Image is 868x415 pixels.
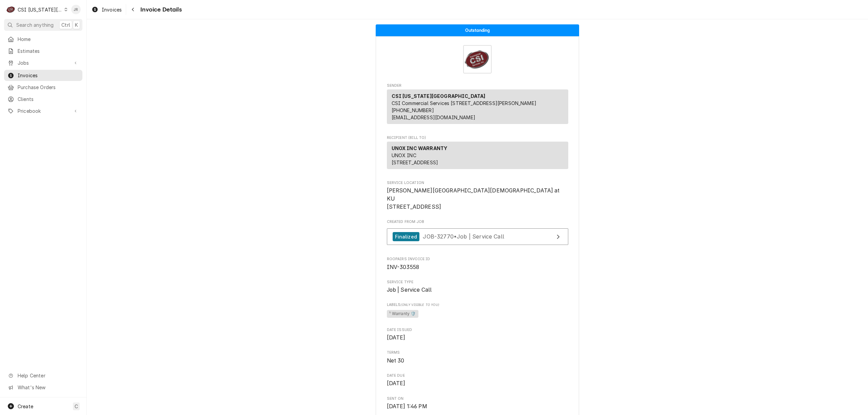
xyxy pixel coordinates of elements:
div: Roopairs Invoice ID [387,256,568,271]
a: Go to Pricebook [4,105,82,117]
div: Sent On [387,396,568,411]
div: [object Object] [387,302,568,319]
a: Go to Jobs [4,57,82,68]
span: Invoices [18,72,79,79]
div: Recipient (Bill To) [387,142,568,169]
strong: CSI [US_STATE][GEOGRAPHIC_DATA] [392,93,486,99]
span: Ctrl [61,21,70,28]
div: Terms [387,350,568,365]
div: Jessica Rentfro's Avatar [71,5,81,14]
img: Logo [463,45,492,74]
span: INV-303558 [387,264,419,270]
a: Go to Help Center [4,370,82,381]
span: JOB-32770 • Job | Service Call [423,233,504,240]
span: Jobs [18,59,69,66]
span: Terms [387,357,568,365]
span: Sent On [387,402,568,411]
button: Search anythingCtrlK [4,19,82,31]
span: [PERSON_NAME][GEOGRAPHIC_DATA][DEMOGRAPHIC_DATA] at KU [STREET_ADDRESS] [387,187,561,210]
span: Service Type [387,286,568,294]
div: Date Due [387,373,568,388]
a: Invoices [4,70,82,81]
a: [EMAIL_ADDRESS][DOMAIN_NAME] [392,115,475,120]
span: Service Location [387,187,568,211]
a: [PHONE_NUMBER] [392,107,434,113]
div: Service Type [387,279,568,294]
span: Service Type [387,279,568,285]
span: [DATE] 1:46 PM [387,403,427,410]
span: Estimates [18,47,79,55]
span: Invoice Details [138,5,181,14]
div: Created From Job [387,219,568,248]
span: [DATE] [387,380,406,387]
span: C [75,403,78,410]
span: ¹ Warranty 🛡️ [387,310,419,318]
span: Invoices [102,6,122,13]
a: Home [4,34,82,45]
a: Invoices [89,4,124,15]
span: Created From Job [387,219,568,225]
span: Date Due [387,379,568,388]
div: Sender [387,89,568,127]
div: Recipient (Bill To) [387,142,568,172]
span: Home [18,36,79,43]
span: [DATE] [387,334,406,341]
span: Date Due [387,373,568,378]
span: Service Location [387,180,568,186]
div: Status [376,24,579,36]
div: CSI Kansas City's Avatar [6,5,16,14]
div: Date Issued [387,327,568,342]
span: Labels [387,302,568,308]
span: Roopairs Invoice ID [387,256,568,262]
div: Invoice Sender [387,83,568,127]
span: Outstanding [465,28,490,33]
a: Estimates [4,45,82,57]
div: Service Location [387,180,568,211]
span: Pricebook [18,107,69,115]
span: Roopairs Invoice ID [387,263,568,271]
span: Date Issued [387,327,568,333]
a: View Job [387,228,568,245]
span: Recipient (Bill To) [387,135,568,141]
span: Search anything [16,21,54,28]
span: UNOX INC [STREET_ADDRESS] [392,152,438,165]
div: CSI [US_STATE][GEOGRAPHIC_DATA] [18,6,62,13]
a: Purchase Orders [4,82,82,93]
div: Finalized [393,232,419,241]
a: Go to What's New [4,382,82,393]
span: Terms [387,350,568,355]
div: JR [71,5,81,14]
span: Purchase Orders [18,84,79,91]
button: Navigate back [127,4,138,15]
span: Sender [387,83,568,88]
span: Sent On [387,396,568,401]
span: Clients [18,96,79,103]
span: Job | Service Call [387,287,432,293]
span: What's New [18,384,78,391]
span: Create [18,403,33,409]
span: CSI Commercial Services [STREET_ADDRESS][PERSON_NAME] [392,100,536,106]
div: Sender [387,89,568,124]
span: K [75,21,78,28]
span: Date Issued [387,334,568,342]
a: Clients [4,94,82,105]
span: [object Object] [387,309,568,319]
strong: UNOX INC WARRANTY [392,145,448,151]
span: (Only Visible to You) [400,303,439,307]
div: C [6,5,16,14]
span: Net 30 [387,357,405,364]
div: Invoice Recipient [387,135,568,172]
span: Help Center [18,372,78,379]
